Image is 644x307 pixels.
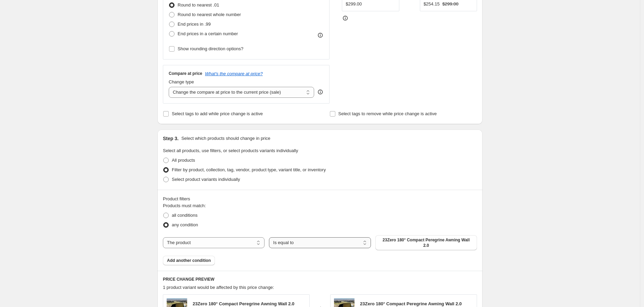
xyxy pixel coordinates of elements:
button: Add another condition [163,256,215,265]
span: Show rounding direction options? [178,46,243,51]
span: Round to nearest whole number [178,12,241,17]
span: Select product variants individually [172,177,240,182]
span: 1 product variant would be affected by this price change: [163,285,274,290]
h3: Compare at price [169,71,202,76]
span: End prices in a certain number [178,31,238,36]
div: $299.00 [346,1,362,8]
span: Round to nearest .01 [178,2,219,8]
span: Products must match: [163,203,206,208]
span: 23Zero 180° Compact Peregrine Awning Wall 2.0 [379,237,473,248]
span: 23Zero 180° Compact Peregrine Awning Wall 2.0 [360,301,462,306]
span: all conditions [172,213,197,218]
span: Select tags to remove while price change is active [338,111,437,116]
span: Select tags to add while price change is active [172,111,263,116]
span: 23Zero 180° Compact Peregrine Awning Wall 2.0 [193,301,294,306]
span: Change type [169,79,194,84]
span: All products [172,158,195,163]
strike: $299.00 [442,1,459,8]
span: any condition [172,222,198,227]
div: $254.15 [424,1,440,8]
span: Add another condition [167,258,211,263]
h6: PRICE CHANGE PREVIEW [163,277,477,282]
span: End prices in .99 [178,22,211,27]
button: 23Zero 180° Compact Peregrine Awning Wall 2.0 [375,235,477,250]
h2: Step 3. [163,135,179,142]
span: Select all products, use filters, or select products variants individually [163,148,298,153]
button: What's the compare at price? [205,71,263,76]
div: help [317,89,324,95]
p: Select which products should change in price [181,135,270,142]
div: Product filters [163,196,477,202]
span: Filter by product, collection, tag, vendor, product type, variant title, or inventory [172,167,326,172]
